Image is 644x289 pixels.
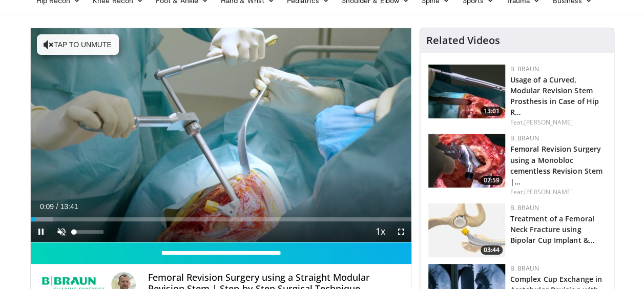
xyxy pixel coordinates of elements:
span: 07:59 [481,176,503,185]
a: B. Braun [510,134,539,142]
a: 13:01 [428,65,505,118]
video-js: Video Player [31,28,411,242]
div: Volume Level [74,230,103,234]
button: Fullscreen [391,221,411,242]
button: Tap to unmute [37,34,119,55]
a: 03:44 [428,203,505,257]
span: 0:09 [40,202,54,211]
span: 13:41 [60,202,78,211]
img: dd541074-bb98-4b7d-853b-83c717806bb5.jpg.150x105_q85_crop-smart_upscale.jpg [428,203,505,257]
button: Playback Rate [370,221,391,242]
img: 3f0fddff-fdec-4e4b-bfed-b21d85259955.150x105_q85_crop-smart_upscale.jpg [428,65,505,118]
a: 07:59 [428,134,505,188]
a: B. Braun [510,264,539,273]
span: 13:01 [481,107,503,116]
a: Treatment of a Femoral Neck Fracture using Bipolar Cup Implant &… [510,214,595,245]
a: Femoral Revision Surgery using a Monobloc cementless Revision Stem |… [510,144,603,186]
div: Feat. [510,188,606,197]
a: [PERSON_NAME] [524,188,573,196]
button: Unmute [51,221,72,242]
h4: Related Videos [426,34,500,47]
span: / [56,202,58,211]
img: 97950487-ad54-47b6-9334-a8a64355b513.150x105_q85_crop-smart_upscale.jpg [428,134,505,188]
div: Progress Bar [31,217,411,221]
a: B. Braun [510,203,539,212]
a: B. Braun [510,65,539,73]
a: Usage of a Curved, Modular Revision Stem Prosthesis in Case of Hip R… [510,75,599,117]
div: Feat. [510,118,606,127]
span: 03:44 [481,245,503,255]
a: [PERSON_NAME] [524,118,573,127]
button: Pause [31,221,51,242]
